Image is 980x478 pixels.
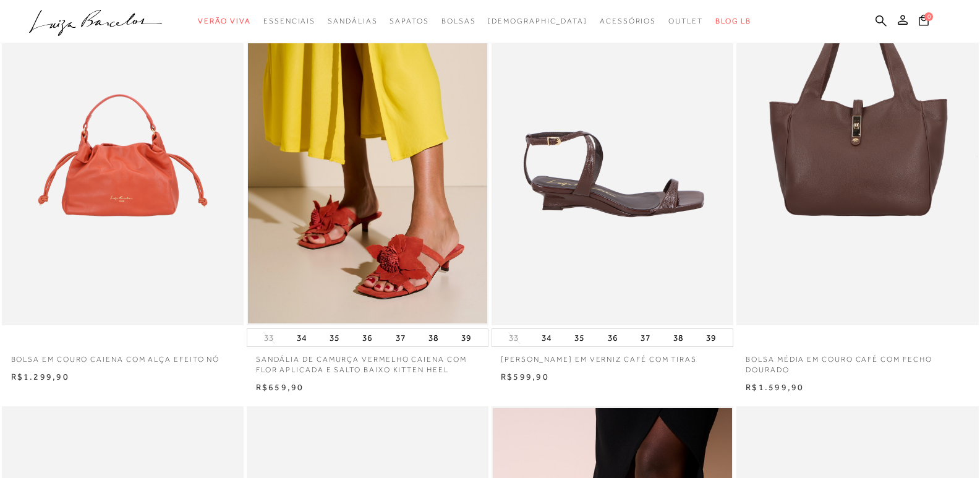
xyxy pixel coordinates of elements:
button: 34 [538,329,555,346]
span: [DEMOGRAPHIC_DATA] [488,17,587,25]
a: BLOG LB [715,10,751,33]
a: BOLSA EM COURO CAIENA COM ALÇA EFEITO NÓ [2,347,244,365]
a: categoryNavScreenReaderText [263,10,315,33]
a: [PERSON_NAME] EM VERNIZ CAFÉ COM TIRAS [492,347,733,365]
span: Sandálias [328,17,377,25]
span: Bolsas [441,17,476,25]
button: 38 [670,329,687,346]
button: 38 [425,329,442,346]
a: BOLSA MÉDIA EM COURO CAFÉ COM FECHO DOURADO [736,347,978,375]
a: categoryNavScreenReaderText [600,10,656,33]
span: 0 [924,12,933,21]
span: Acessórios [600,17,656,25]
a: noSubCategoriesText [488,10,587,33]
button: 36 [359,329,376,346]
a: categoryNavScreenReaderText [441,10,476,33]
button: 39 [702,329,720,346]
span: Outlet [668,17,703,25]
button: 0 [915,14,932,30]
button: 33 [260,332,278,344]
a: categoryNavScreenReaderText [198,10,251,33]
span: R$1.299,90 [11,372,69,382]
span: Verão Viva [198,17,251,25]
button: 39 [458,329,475,346]
button: 33 [505,332,522,344]
button: 35 [326,329,343,346]
button: 36 [604,329,621,346]
button: 35 [571,329,588,346]
button: 34 [293,329,310,346]
a: categoryNavScreenReaderText [390,10,428,33]
a: categoryNavScreenReaderText [328,10,377,33]
button: 37 [637,329,654,346]
button: 37 [392,329,409,346]
span: Essenciais [263,17,315,25]
span: R$599,90 [501,372,549,382]
span: R$1.599,90 [746,382,804,392]
span: BLOG LB [715,17,751,25]
a: SANDÁLIA DE CAMURÇA VERMELHO CAIENA COM FLOR APLICADA E SALTO BAIXO KITTEN HEEL [247,347,488,375]
span: R$659,90 [256,382,304,392]
span: Sapatos [390,17,428,25]
a: categoryNavScreenReaderText [668,10,703,33]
